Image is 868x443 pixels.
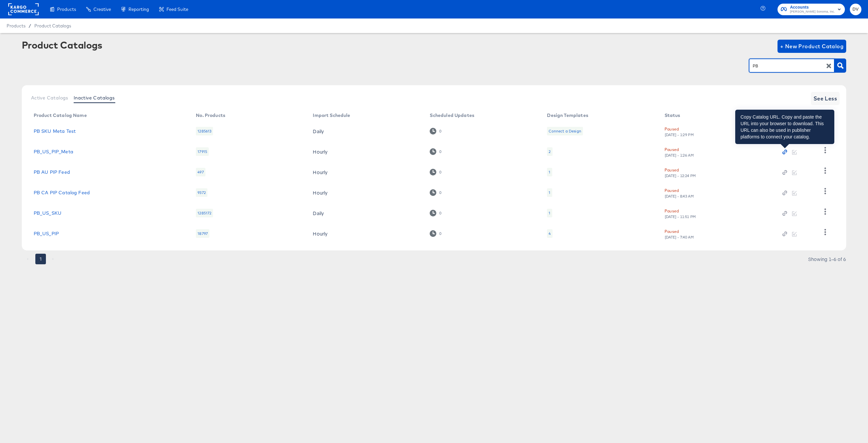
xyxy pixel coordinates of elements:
span: [PERSON_NAME] Sonoma, Inc. [790,9,835,15]
div: 17915 [196,147,209,156]
button: Paused[DATE] - 8:43 AM [665,187,694,199]
div: 2 [547,147,552,156]
div: [DATE] - 12:24 PM [665,173,696,178]
div: Connect a Design [549,129,581,134]
span: See Less [814,94,837,103]
div: 0 [430,169,441,175]
a: PB_US_PIP_Meta [34,149,73,154]
span: DV [852,6,859,13]
th: Status [659,110,777,121]
div: [DATE] - 1:29 PM [665,132,694,137]
div: 18797 [196,229,209,238]
div: 0 [430,230,441,237]
div: 0 [430,210,441,216]
th: Action [777,110,814,121]
a: PB CA PIP Catalog Feed [34,190,90,195]
div: 0 [439,149,442,154]
span: Reporting [128,7,149,12]
a: PB SKU Meta Test [34,129,76,134]
div: Product Catalogs [22,40,102,50]
div: 9372 [196,188,207,197]
div: Scheduled Updates [430,113,474,118]
div: 0 [439,190,442,195]
div: Showing 1–6 of 6 [808,257,846,261]
div: Paused [665,126,679,132]
div: [DATE] - 1:26 AM [665,153,694,158]
span: Products [57,7,76,12]
span: Active Catalogs [31,95,68,100]
div: Paused [665,187,679,194]
div: 2 [549,149,551,154]
span: Feed Suite [166,7,188,12]
div: 0 [430,128,441,134]
div: 0 [439,231,442,236]
div: 0 [439,129,442,133]
div: 1 [547,209,552,217]
td: Hourly [307,223,424,244]
td: Daily [307,203,424,223]
nav: pagination navigation [22,254,59,264]
div: Design Templates [547,113,588,118]
div: 4 [547,229,552,238]
div: Paused [665,146,679,153]
div: Import Schedule [313,113,350,118]
div: Connect a Design [547,127,583,135]
div: 0 [430,189,441,196]
div: 0 [439,211,442,215]
div: 0 [430,148,441,155]
button: Paused[DATE] - 1:26 AM [665,146,694,158]
a: PB_US_PIP [34,231,59,236]
span: Creative [93,7,111,12]
div: [DATE] - 11:51 PM [665,214,696,219]
div: Paused [665,228,679,235]
div: Paused [665,166,679,173]
input: Search Product Catalogs [751,62,822,70]
div: 1 [547,168,552,176]
td: Daily [307,121,424,141]
a: PB_US_SKU [34,210,61,216]
th: More [814,110,839,121]
button: Paused[DATE] - 1:29 PM [665,126,694,137]
div: 1 [549,169,550,175]
div: 1285172 [196,209,213,217]
td: Hourly [307,182,424,203]
div: Product Catalog Name [34,113,87,118]
div: 1 [549,210,550,216]
div: [DATE] - 8:43 AM [665,194,694,199]
span: + New Product Catalog [780,42,844,51]
div: 497 [196,168,205,176]
button: Accounts[PERSON_NAME] Sonoma, Inc. [778,4,845,15]
div: Paused [665,207,679,214]
a: Product Catalogs [34,23,71,28]
span: Inactive Catalogs [74,95,115,100]
button: page 1 [35,254,46,264]
td: Hourly [307,162,424,182]
button: Paused[DATE] - 11:51 PM [665,207,696,219]
div: 0 [439,170,442,174]
span: Accounts [790,4,835,11]
button: Paused[DATE] - 7:40 AM [665,228,694,240]
button: Paused[DATE] - 12:24 PM [665,166,696,178]
a: PB AU PIP Feed [34,169,70,175]
span: / [25,23,34,28]
div: [DATE] - 7:40 AM [665,235,694,240]
button: DV [850,4,861,15]
span: Products [7,23,25,28]
div: 1 [547,188,552,197]
td: Hourly [307,141,424,162]
div: 1 [549,190,550,195]
div: 4 [549,231,551,236]
button: See Less [811,92,840,105]
div: No. Products [196,113,225,118]
div: 1285613 [196,127,213,135]
button: + New Product Catalog [778,40,847,53]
